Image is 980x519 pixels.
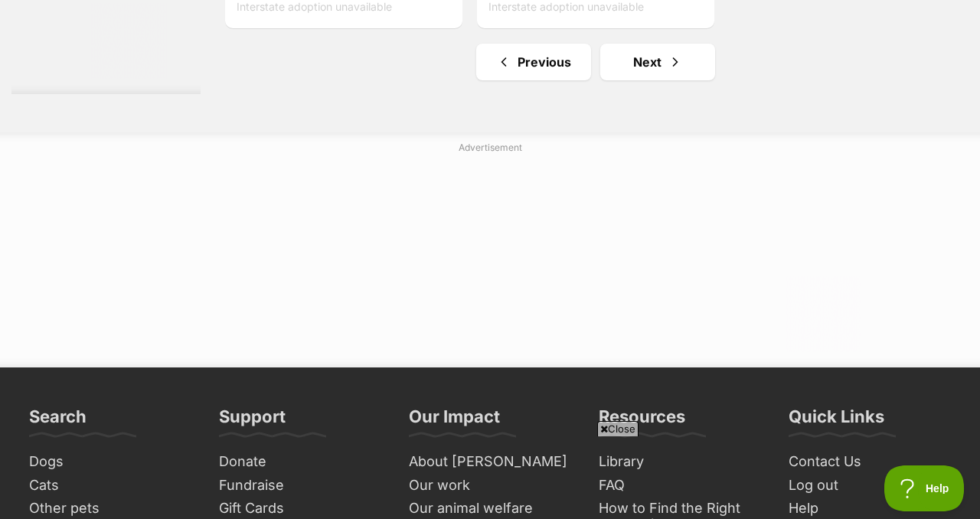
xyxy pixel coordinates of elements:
span: Close [597,421,639,436]
nav: Pagination [224,44,969,80]
h3: Resources [599,406,685,436]
iframe: Advertisement [119,161,861,352]
a: Log out [782,474,957,498]
iframe: Help Scout Beacon - Open [884,465,965,511]
a: Dogs [23,450,198,474]
a: Cats [23,474,198,498]
h3: Support [219,406,286,436]
a: Previous page [476,44,591,80]
h3: Our Impact [409,406,500,436]
a: Contact Us [782,450,957,474]
a: Next page [600,44,715,80]
h3: Quick Links [789,406,884,436]
iframe: Advertisement [119,442,861,511]
h3: Search [29,406,87,436]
